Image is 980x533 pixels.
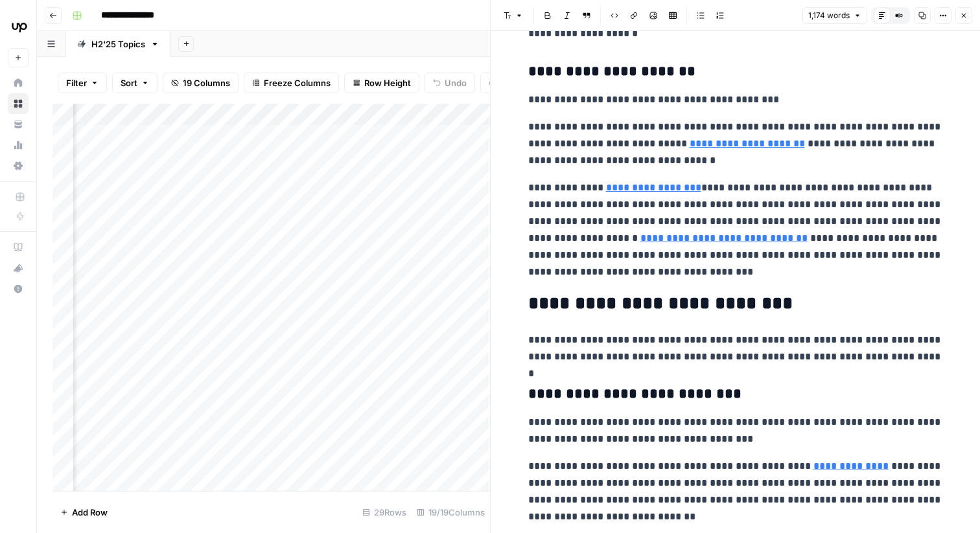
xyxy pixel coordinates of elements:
[72,506,108,519] span: Add Row
[802,7,867,24] button: 1,174 words
[425,73,475,93] button: Undo
[264,76,331,89] span: Freeze Columns
[8,93,29,114] a: Browse
[357,502,412,523] div: 29 Rows
[364,76,411,89] span: Row Height
[8,15,31,38] img: Upwork Logo
[52,502,115,523] button: Add Row
[66,31,170,57] a: H2'25 Topics
[244,73,339,93] button: Freeze Columns
[412,502,490,523] div: 19/19 Columns
[112,73,157,93] button: Sort
[8,10,29,43] button: Workspace: Upwork
[445,76,467,89] span: Undo
[8,258,28,278] div: What's new?
[8,278,29,299] button: Help + Support
[8,258,29,278] button: What's new?
[58,73,107,93] button: Filter
[8,135,29,155] a: Usage
[8,155,29,176] a: Settings
[344,73,419,93] button: Row Height
[8,73,29,93] a: Home
[66,76,87,89] span: Filter
[163,73,239,93] button: 19 Columns
[121,76,137,89] span: Sort
[91,38,145,51] div: H2'25 Topics
[8,237,29,258] a: AirOps Academy
[808,10,850,21] span: 1,174 words
[8,114,29,135] a: Your Data
[183,76,230,89] span: 19 Columns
